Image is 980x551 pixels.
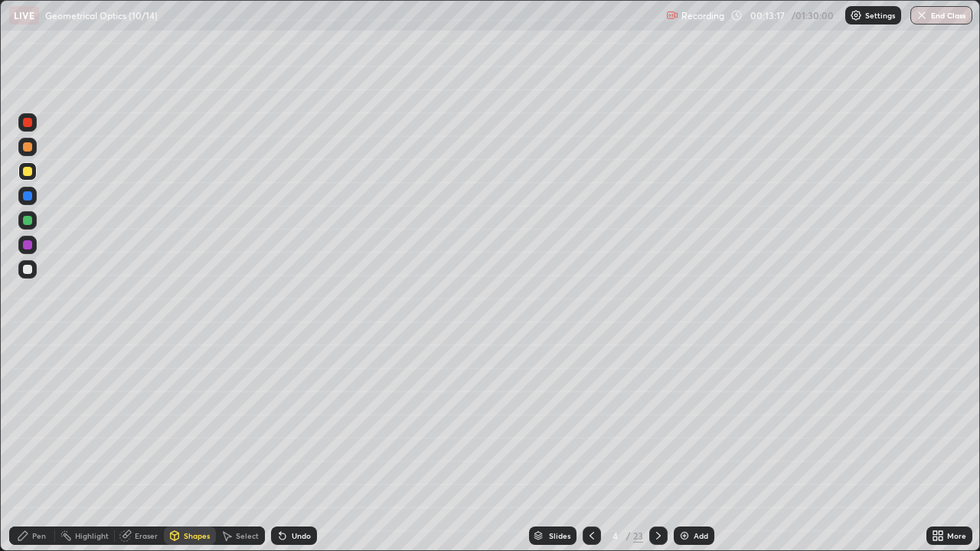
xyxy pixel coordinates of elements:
div: Shapes [184,532,210,540]
button: End Class [910,6,972,24]
img: end-class-cross [916,9,928,21]
div: Highlight [75,532,109,540]
div: / [626,531,630,540]
p: LIVE [14,9,34,21]
div: More [947,532,966,540]
p: Recording [681,10,724,21]
p: Geometrical Optics (10/14) [45,9,158,21]
div: 23 [633,529,643,543]
img: add-slide-button [678,530,691,542]
div: 4 [607,531,622,540]
div: Pen [32,532,46,540]
div: Eraser [135,532,158,540]
p: Settings [865,11,895,19]
div: Slides [549,532,570,540]
div: Select [236,532,259,540]
img: class-settings-icons [850,9,862,21]
div: Add [694,532,708,540]
img: recording.375f2c34.svg [666,9,678,21]
div: Undo [292,532,311,540]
